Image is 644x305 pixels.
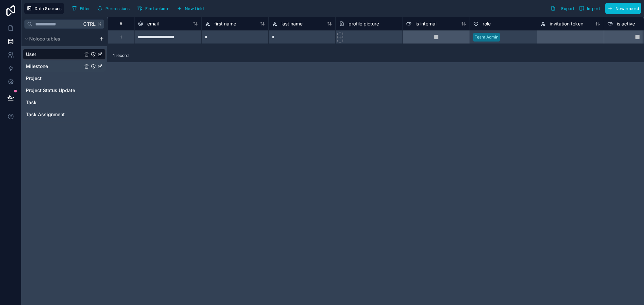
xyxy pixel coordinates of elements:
div: 1 [120,34,122,40]
span: K [97,22,102,26]
span: Ctrl [83,20,96,28]
span: Find column [145,6,169,11]
span: New record [615,6,639,11]
span: invitation token [550,20,583,27]
span: profile picture [348,20,379,27]
div: # [113,21,129,26]
span: is internal [416,20,436,27]
button: Permissions [95,3,132,13]
a: Permissions [95,3,135,13]
span: is active [617,20,635,27]
button: Import [577,3,602,14]
button: Find column [135,3,172,13]
span: New field [185,6,204,11]
button: Data Sources [24,3,64,14]
span: Import [587,6,600,11]
button: Export [548,3,577,14]
button: Filter [69,3,93,13]
span: role [483,20,491,27]
span: email [147,20,159,27]
span: Data Sources [35,6,62,11]
span: Export [561,6,574,11]
div: Team Admin [475,34,498,40]
span: 1 record [113,53,128,58]
span: Permissions [105,6,129,11]
button: New record [605,3,641,14]
span: first name [214,20,236,27]
button: New field [174,3,206,13]
a: New record [602,3,641,14]
span: last name [281,20,303,27]
span: Filter [80,6,90,11]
